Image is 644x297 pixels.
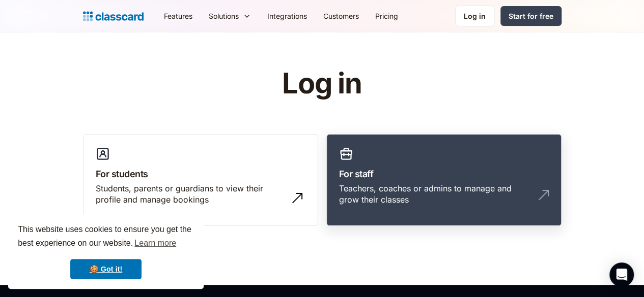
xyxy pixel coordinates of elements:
[326,134,562,226] a: For staffTeachers, coaches or admins to manage and grow their classes
[315,5,367,27] a: Customers
[339,167,549,181] h3: For staff
[70,259,142,279] a: dismiss cookie message
[133,236,178,251] a: learn more about cookies
[339,183,528,206] div: Teachers, coaches or admins to manage and grow their classes
[464,11,486,21] div: Log in
[8,214,204,289] div: cookieconsent
[509,11,553,21] div: Start for free
[160,68,484,100] h1: Log in
[83,9,144,23] a: Logo
[259,5,315,27] a: Integrations
[609,262,634,287] div: Open Intercom Messenger
[18,223,194,251] span: This website uses cookies to ensure you get the best experience on our website.
[96,167,305,181] h3: For students
[209,11,239,21] div: Solutions
[367,5,406,27] a: Pricing
[96,183,285,206] div: Students, parents or guardians to view their profile and manage bookings
[83,134,318,226] a: For studentsStudents, parents or guardians to view their profile and manage bookings
[201,5,259,27] div: Solutions
[455,6,494,26] a: Log in
[500,6,562,26] a: Start for free
[156,5,201,27] a: Features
